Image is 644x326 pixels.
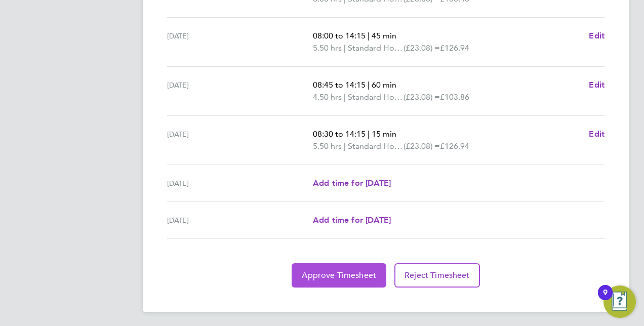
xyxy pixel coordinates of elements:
[313,215,391,225] span: Add time for [DATE]
[394,263,480,288] button: Reject Timesheet
[368,80,370,90] span: |
[603,286,636,318] button: Open Resource Center, 9 new notifications
[589,80,605,90] span: Edit
[368,129,370,139] span: |
[167,30,313,54] div: [DATE]
[589,128,605,140] a: Edit
[372,80,396,90] span: 60 min
[404,92,440,102] span: (£23.08) =
[344,141,346,151] span: |
[302,270,376,280] span: Approve Timesheet
[405,270,470,280] span: Reject Timesheet
[372,129,396,139] span: 15 min
[167,214,313,226] div: [DATE]
[167,177,313,189] div: [DATE]
[313,43,342,53] span: 5.50 hrs
[348,91,404,103] span: Standard Hourly
[344,92,346,102] span: |
[313,129,366,139] span: 08:30 to 14:15
[603,293,608,306] div: 9
[440,43,469,53] span: £126.94
[589,30,605,42] a: Edit
[344,43,346,53] span: |
[372,31,396,40] span: 45 min
[292,263,386,288] button: Approve Timesheet
[440,92,469,102] span: £103.86
[589,79,605,91] a: Edit
[167,128,313,152] div: [DATE]
[348,140,404,152] span: Standard Hourly
[348,42,404,54] span: Standard Hourly
[313,31,366,40] span: 08:00 to 14:15
[313,80,366,90] span: 08:45 to 14:15
[404,43,440,53] span: (£23.08) =
[404,141,440,151] span: (£23.08) =
[313,92,342,102] span: 4.50 hrs
[440,141,469,151] span: £126.94
[167,79,313,103] div: [DATE]
[368,31,370,40] span: |
[313,178,391,188] span: Add time for [DATE]
[589,31,605,40] span: Edit
[313,177,391,189] a: Add time for [DATE]
[313,214,391,226] a: Add time for [DATE]
[589,129,605,139] span: Edit
[313,141,342,151] span: 5.50 hrs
